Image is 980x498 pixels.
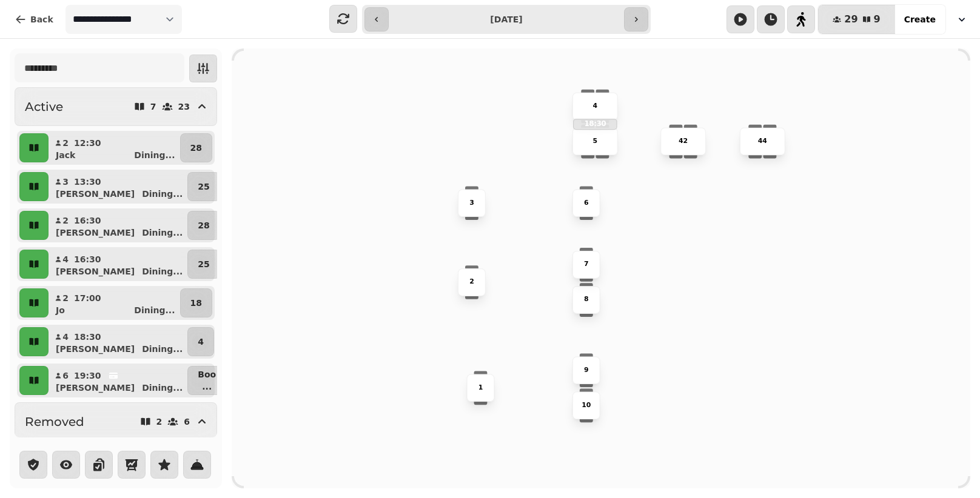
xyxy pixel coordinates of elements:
[180,288,212,317] button: 18
[184,417,190,426] p: 6
[582,400,591,410] p: 10
[584,198,589,208] p: 6
[74,292,101,304] p: 17:00
[574,120,616,129] p: 18:30
[758,136,767,146] p: 44
[142,265,183,277] p: Dining ...
[142,343,183,355] p: Dining ...
[51,250,185,279] button: 416:30[PERSON_NAME]Dining...
[679,136,688,146] p: 42
[187,250,220,279] button: 25
[150,102,156,111] p: 7
[62,176,69,188] p: 3
[56,227,135,239] p: [PERSON_NAME]
[25,413,84,430] h2: Removed
[904,15,936,24] span: Create
[187,172,220,201] button: 25
[469,198,474,208] p: 3
[56,382,135,394] p: [PERSON_NAME]
[74,137,101,149] p: 12:30
[62,214,69,227] p: 2
[584,295,589,305] p: 8
[25,98,63,115] h2: Active
[156,417,163,426] p: 2
[74,253,101,265] p: 16:30
[198,380,216,393] p: ...
[818,5,894,34] button: 299
[593,101,598,111] p: 4
[198,336,204,348] p: 4
[198,258,209,270] p: 25
[178,102,190,111] p: 23
[51,133,178,162] button: 212:30JackDining...
[198,368,216,380] p: Boo
[62,331,69,343] p: 4
[15,402,217,441] button: Removed26
[593,136,598,146] p: 5
[187,366,226,395] button: Boo...
[469,277,474,287] p: 2
[56,304,65,316] p: Jo
[74,370,101,382] p: 19:30
[51,172,185,201] button: 313:30[PERSON_NAME]Dining...
[142,188,183,200] p: Dining ...
[5,5,63,34] button: Back
[187,327,214,356] button: 4
[56,149,75,161] p: Jack
[142,227,183,239] p: Dining ...
[187,211,220,240] button: 28
[74,176,101,188] p: 13:30
[51,211,185,240] button: 216:30[PERSON_NAME]Dining...
[190,142,202,154] p: 28
[15,87,217,126] button: Active723
[74,214,101,227] p: 16:30
[844,15,857,24] span: 29
[180,133,212,162] button: 28
[198,181,209,193] p: 25
[30,15,53,24] span: Back
[56,188,135,200] p: [PERSON_NAME]
[56,343,135,355] p: [PERSON_NAME]
[142,382,183,394] p: Dining ...
[134,304,175,316] p: Dining ...
[62,292,69,304] p: 2
[62,253,69,265] p: 4
[51,327,185,356] button: 418:30[PERSON_NAME]Dining...
[584,365,589,375] p: 9
[62,137,69,149] p: 2
[894,5,945,34] button: Create
[198,219,209,231] p: 28
[56,265,135,277] p: [PERSON_NAME]
[62,370,69,382] p: 6
[584,260,589,270] p: 7
[74,331,101,343] p: 18:30
[51,288,178,317] button: 217:00JoDining...
[51,366,185,395] button: 619:30[PERSON_NAME]Dining...
[134,149,175,161] p: Dining ...
[874,15,881,24] span: 9
[478,383,483,393] p: 1
[190,297,202,309] p: 18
